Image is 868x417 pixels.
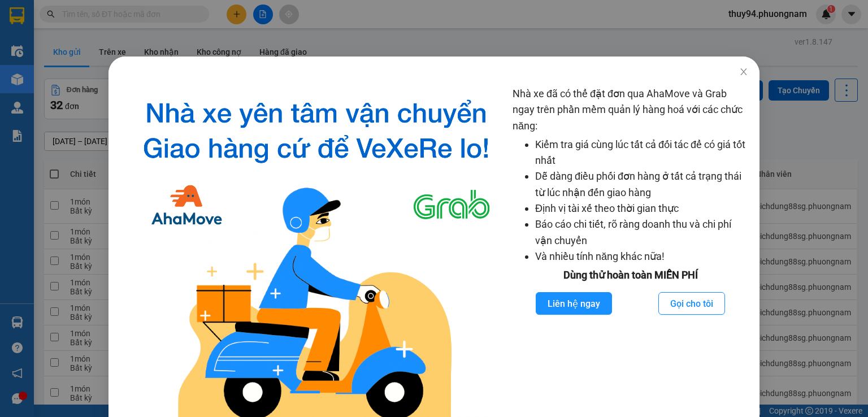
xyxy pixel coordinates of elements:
[535,216,748,249] li: Báo cáo chi tiết, rõ ràng doanh thu và chi phí vận chuyển
[739,67,748,76] span: close
[670,297,713,311] span: Gọi cho tôi
[535,249,748,264] li: Và nhiều tính năng khác nữa!
[536,292,612,315] button: Liên hệ ngay
[535,201,748,216] li: Định vị tài xế theo thời gian thực
[535,168,748,201] li: Dễ dàng điều phối đơn hàng ở tất cả trạng thái từ lúc nhận đến giao hàng
[728,57,759,88] button: Close
[658,292,725,315] button: Gọi cho tôi
[548,297,600,311] span: Liên hệ ngay
[535,137,748,169] li: Kiểm tra giá cùng lúc tất cả đối tác để có giá tốt nhất
[513,267,748,283] div: Dùng thử hoàn toàn MIỄN PHÍ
